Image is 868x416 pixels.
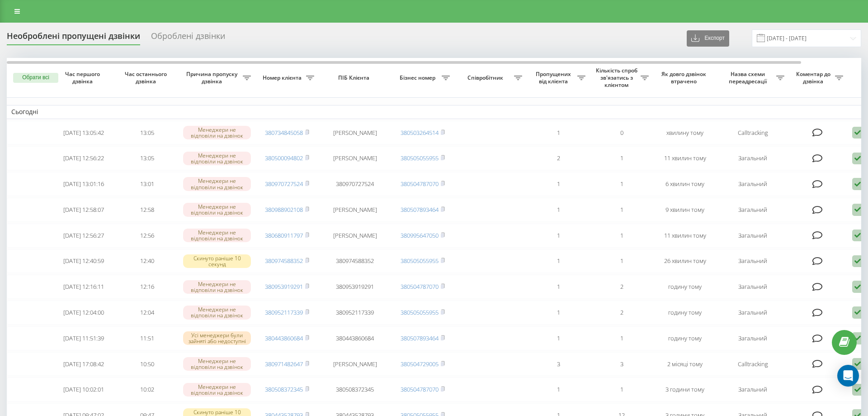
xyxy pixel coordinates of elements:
[590,352,653,376] td: 3
[52,198,115,222] td: [DATE] 12:58:07
[183,306,251,319] div: Менеджери не відповіли на дзвінок
[265,231,303,239] a: 380680911797
[527,172,590,196] td: 1
[717,352,789,376] td: Calltracking
[527,378,590,402] td: 1
[527,352,590,376] td: 3
[183,126,251,139] div: Менеджери не відповіли на дзвінок
[401,231,439,239] a: 380995647050
[183,254,251,268] div: Скинуто раніше 10 секунд
[115,121,179,145] td: 13:05
[717,172,789,196] td: Загальний
[319,224,391,248] td: [PERSON_NAME]
[265,206,303,214] a: 380988902108
[183,280,251,294] div: Менеджери не відповіли на дзвінок
[527,146,590,170] td: 2
[527,249,590,273] td: 1
[326,74,383,81] span: ПІБ Клієнта
[265,360,303,368] a: 380971482647
[319,249,391,273] td: 380974588352
[115,224,179,248] td: 12:56
[319,275,391,299] td: 380953919291
[115,275,179,299] td: 12:16
[653,301,717,325] td: годину тому
[653,198,717,222] td: 9 хвилин тому
[401,129,439,137] a: 380503264514
[7,31,140,45] div: Необроблені пропущені дзвінки
[717,326,789,350] td: Загальний
[183,203,251,216] div: Менеджери не відповіли на дзвінок
[590,378,653,402] td: 1
[52,121,115,145] td: [DATE] 13:05:42
[837,365,859,387] div: Open Intercom Messenger
[115,146,179,170] td: 13:05
[459,74,514,81] span: Співробітник
[183,331,251,345] div: Усі менеджери були зайняті або недоступні
[401,154,439,162] a: 380505055955
[13,73,58,83] button: Обрати всі
[401,308,439,316] a: 380505055955
[717,146,789,170] td: Загальний
[265,308,303,316] a: 380952117339
[717,378,789,402] td: Загальний
[717,249,789,273] td: Загальний
[52,326,115,350] td: [DATE] 11:51:39
[717,121,789,145] td: Calltracking
[527,121,590,145] td: 1
[115,249,179,273] td: 12:40
[115,352,179,376] td: 10:50
[115,198,179,222] td: 12:58
[319,146,391,170] td: [PERSON_NAME]
[401,180,439,188] a: 380504787070
[401,334,439,342] a: 380507893464
[653,121,717,145] td: хвилину тому
[401,206,439,214] a: 380507893464
[265,180,303,188] a: 380970727524
[590,198,653,222] td: 1
[319,378,391,402] td: 380508372345
[265,129,303,137] a: 380734845058
[183,357,251,371] div: Менеджери не відповіли на дзвінок
[115,326,179,350] td: 11:51
[717,275,789,299] td: Загальний
[527,301,590,325] td: 1
[594,67,641,88] span: Кількість спроб зв'язатись з клієнтом
[260,74,306,81] span: Номер клієнта
[590,224,653,248] td: 1
[52,224,115,248] td: [DATE] 12:56:27
[590,121,653,145] td: 0
[401,360,439,368] a: 380504729005
[401,282,439,291] a: 380504787070
[590,249,653,273] td: 1
[115,378,179,402] td: 10:02
[319,301,391,325] td: 380952117339
[319,172,391,196] td: 380970727524
[590,146,653,170] td: 1
[793,71,835,85] span: Коментар до дзвінка
[531,71,577,85] span: Пропущених від клієнта
[265,385,303,393] a: 380508372345
[52,301,115,325] td: [DATE] 12:04:00
[183,71,243,85] span: Причина пропуску дзвінка
[590,301,653,325] td: 2
[265,154,303,162] a: 380500094802
[123,71,171,85] span: Час останнього дзвінка
[527,198,590,222] td: 1
[52,352,115,376] td: [DATE] 17:08:42
[590,326,653,350] td: 1
[52,378,115,402] td: [DATE] 10:02:01
[265,282,303,291] a: 380953919291
[590,172,653,196] td: 1
[401,385,439,393] a: 380504787070
[717,224,789,248] td: Загальний
[687,30,729,47] button: Експорт
[401,257,439,265] a: 380505055955
[183,152,251,165] div: Менеджери не відповіли на дзвінок
[653,224,717,248] td: 11 хвилин тому
[319,198,391,222] td: [PERSON_NAME]
[265,257,303,265] a: 380974588352
[653,249,717,273] td: 26 хвилин тому
[527,224,590,248] td: 1
[527,275,590,299] td: 1
[653,146,717,170] td: 11 хвилин тому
